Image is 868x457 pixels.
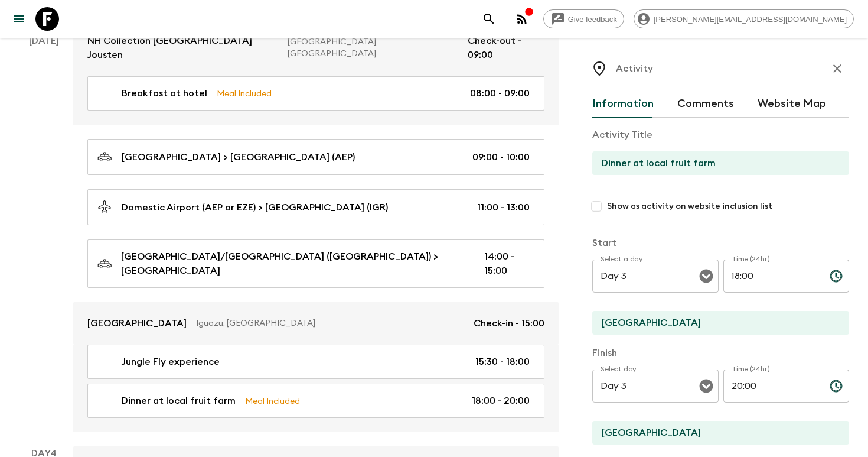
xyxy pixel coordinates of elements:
p: 14:00 - 15:00 [484,249,530,278]
p: [GEOGRAPHIC_DATA] > [GEOGRAPHIC_DATA] (AEP) [122,150,355,164]
p: Check-out - 09:00 [468,34,544,62]
p: Activity Title [592,128,849,142]
p: [GEOGRAPHIC_DATA] [87,316,187,330]
button: Choose time, selected time is 6:00 PM [824,264,848,288]
a: Domestic Airport (AEP or EZE) > [GEOGRAPHIC_DATA] (IGR)11:00 - 13:00 [87,189,544,225]
a: Give feedback [543,9,624,28]
p: Activity [616,61,653,76]
span: Show as activity on website inclusion list [607,200,772,212]
p: NH Collection [GEOGRAPHIC_DATA] Jousten [87,34,278,62]
a: [GEOGRAPHIC_DATA]/[GEOGRAPHIC_DATA] ([GEOGRAPHIC_DATA]) > [GEOGRAPHIC_DATA]14:00 - 15:00 [87,239,544,288]
div: [PERSON_NAME][EMAIL_ADDRESS][DOMAIN_NAME] [634,9,854,28]
span: [PERSON_NAME][EMAIL_ADDRESS][DOMAIN_NAME] [647,15,853,24]
p: Meal Included [245,394,300,407]
input: E.g Hozuagawa boat tour [592,151,840,175]
p: Dinner at local fruit farm [122,394,236,408]
a: [GEOGRAPHIC_DATA] > [GEOGRAPHIC_DATA] (AEP)09:00 - 10:00 [87,139,544,175]
input: hh:mm [723,260,820,293]
button: Information [592,90,654,118]
p: Check-in - 15:00 [474,316,544,330]
button: Open [698,378,714,394]
button: Comments [677,90,734,118]
a: NH Collection [GEOGRAPHIC_DATA] Jousten[GEOGRAPHIC_DATA], [GEOGRAPHIC_DATA]Check-out - 09:00 [73,20,559,76]
p: Finish [592,346,849,360]
button: Open [698,268,714,284]
button: Website Map [758,90,826,118]
a: Breakfast at hotelMeal Included08:00 - 09:00 [87,76,544,111]
p: Start [592,236,849,250]
label: Select day [601,364,637,374]
p: [GEOGRAPHIC_DATA], [GEOGRAPHIC_DATA] [288,36,458,60]
p: Breakfast at hotel [122,86,207,101]
p: Meal Included [217,87,272,100]
a: Jungle Fly experience15:30 - 18:00 [87,345,544,379]
input: hh:mm [723,370,820,403]
div: [DATE] [29,34,59,432]
input: End Location (leave blank if same as Start) [592,421,840,445]
p: Jungle Fly experience [122,355,220,369]
input: Start Location [592,311,840,335]
button: menu [7,7,31,31]
span: Give feedback [562,15,624,24]
p: 18:00 - 20:00 [472,394,530,408]
a: Dinner at local fruit farmMeal Included18:00 - 20:00 [87,384,544,418]
label: Select a day [601,254,642,264]
label: Time (24hr) [732,364,770,374]
p: Domestic Airport (AEP or EZE) > [GEOGRAPHIC_DATA] (IGR) [122,200,388,215]
p: 08:00 - 09:00 [470,86,530,101]
button: Choose time, selected time is 8:00 PM [824,374,848,398]
p: [GEOGRAPHIC_DATA]/[GEOGRAPHIC_DATA] ([GEOGRAPHIC_DATA]) > [GEOGRAPHIC_DATA] [121,249,465,278]
button: search adventures [477,7,501,31]
label: Time (24hr) [732,254,770,264]
p: Iguazu, [GEOGRAPHIC_DATA] [196,317,464,329]
p: 15:30 - 18:00 [475,355,530,369]
p: 09:00 - 10:00 [472,150,530,164]
a: [GEOGRAPHIC_DATA]Iguazu, [GEOGRAPHIC_DATA]Check-in - 15:00 [73,302,559,345]
p: 11:00 - 13:00 [477,200,530,215]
